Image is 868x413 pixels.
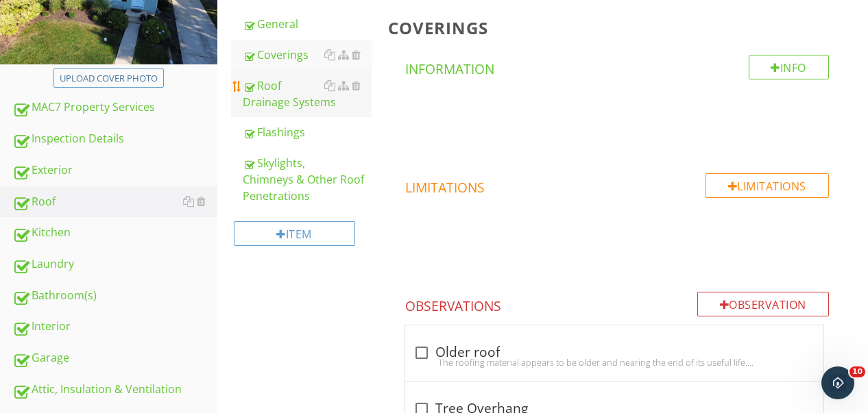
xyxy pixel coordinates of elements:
[53,68,164,88] button: Upload cover photo
[821,366,854,399] iframe: Intercom live chat
[12,318,217,336] div: Interior
[405,55,829,78] h4: Information
[12,162,217,179] div: Exterior
[12,224,217,242] div: Kitchen
[697,292,829,316] div: Observation
[706,173,829,198] div: Limitations
[243,77,372,110] div: Roof Drainage Systems
[12,255,217,273] div: Laundry
[12,381,217,399] div: Attic, Insulation & Ventilation
[413,357,815,368] div: The roofing material appears to be older and nearing the end of its useful life. Recommend budget...
[405,292,829,315] h4: Observations
[749,55,830,79] div: Info
[12,99,217,116] div: MAC7 Property Services
[234,221,355,246] div: Item
[12,287,217,305] div: Bathroom(s)
[243,47,372,63] div: Coverings
[12,130,217,148] div: Inspection Details
[388,18,846,37] h3: Coverings
[12,193,217,211] div: Roof
[243,16,372,32] div: General
[243,155,372,204] div: Skylights, Chimneys & Other Roof Penetrations
[243,124,372,140] div: Flashings
[60,72,158,86] div: Upload cover photo
[849,366,865,377] span: 10
[405,173,829,197] h4: Limitations
[12,349,217,367] div: Garage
